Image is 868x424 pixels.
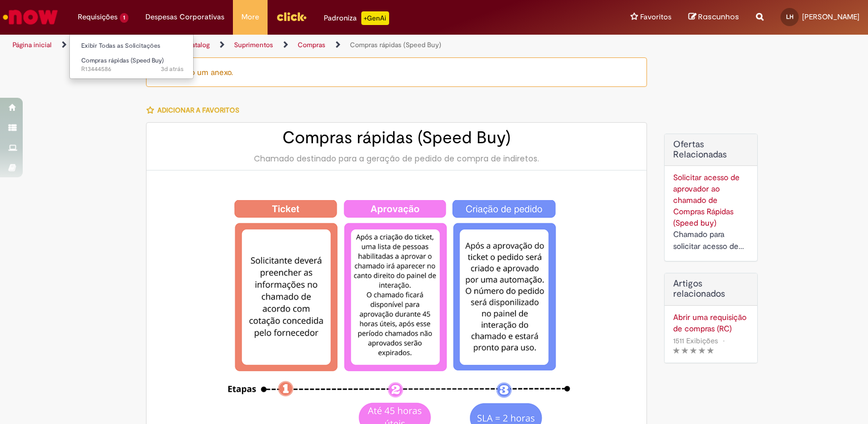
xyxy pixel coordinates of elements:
h2: Compras rápidas (Speed Buy) [158,128,635,147]
div: Ofertas Relacionadas [664,134,758,261]
a: Rascunhos [688,12,739,23]
span: Requisições [78,11,118,23]
time: 25/08/2025 14:28:56 [161,65,183,73]
span: Despesas Corporativas [145,11,224,23]
ul: Trilhas de página [9,35,570,56]
a: Compras [298,40,325,49]
a: Aberto R13444586 : Compras rápidas (Speed Buy) [70,55,195,76]
ul: Requisições [69,34,194,79]
p: +GenAi [361,11,389,25]
div: Padroniza [324,11,389,25]
h3: Artigos relacionados [673,279,749,299]
div: Obrigatório um anexo. [146,57,647,87]
span: R13444586 [81,65,183,74]
a: Compras rápidas (Speed Buy) [350,40,441,49]
span: More [241,11,259,23]
span: LH [786,13,794,20]
a: Suprimentos [234,40,273,49]
img: click_logo_yellow_360x200.png [276,8,307,25]
span: Compras rápidas (Speed Buy) [81,56,164,65]
span: Rascunhos [698,11,739,22]
h2: Ofertas Relacionadas [673,140,749,160]
img: ServiceNow [1,6,60,28]
span: 1 [120,13,128,23]
span: [PERSON_NAME] [802,12,859,22]
a: Abrir uma requisição de compras (RC) [673,311,749,334]
a: Solicitar acesso de aprovador ao chamado de Compras Rápidas (Speed buy) [673,172,740,228]
span: • [720,333,727,348]
span: 3d atrás [161,65,183,73]
div: Chamado destinado para a geração de pedido de compra de indiretos. [158,153,635,164]
span: Adicionar a Favoritos [157,106,239,115]
a: Página inicial [12,40,52,49]
span: 1511 Exibições [673,336,718,346]
span: Favoritos [640,11,671,23]
a: Exibir Todas as Solicitações [70,40,195,52]
div: Chamado para solicitar acesso de aprovador ao ticket de Speed buy [673,228,749,252]
button: Adicionar a Favoritos [146,98,245,122]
